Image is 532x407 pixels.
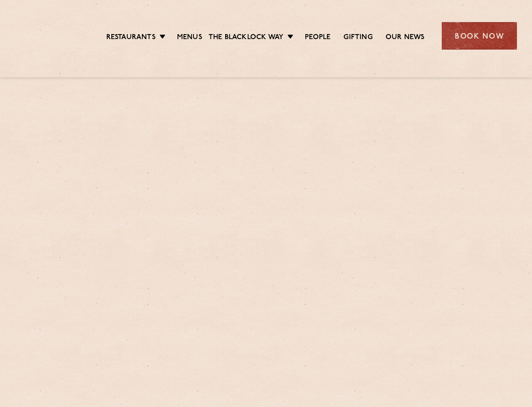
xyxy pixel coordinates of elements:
a: Menus [177,33,202,44]
div: Book Now [442,22,517,50]
a: Restaurants [106,33,155,44]
a: Gifting [343,33,372,44]
a: Our News [386,33,425,44]
img: svg%3E [15,10,94,62]
a: People [305,33,330,44]
a: The Blacklock Way [209,33,283,44]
